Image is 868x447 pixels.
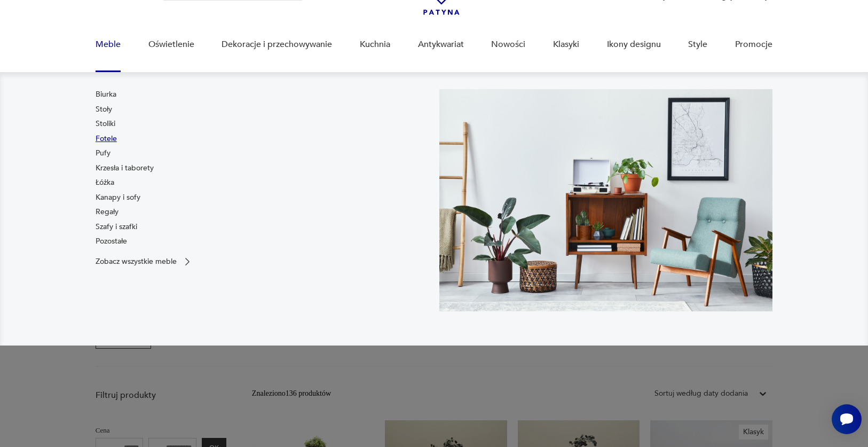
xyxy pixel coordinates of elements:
p: Zobacz wszystkie meble [96,258,177,265]
a: Antykwariat [418,24,464,65]
a: Regały [96,207,119,217]
a: Pozostałe [96,236,127,247]
img: 969d9116629659dbb0bd4e745da535dc.jpg [439,89,772,311]
a: Stoliki [96,119,115,129]
a: Meble [96,24,121,65]
a: Pufy [96,148,111,159]
a: Szafy i szafki [96,222,137,232]
a: Kanapy i sofy [96,192,140,203]
a: Fotele [96,134,117,144]
a: Ikony designu [607,24,661,65]
a: Klasyki [553,24,579,65]
a: Kuchnia [360,24,390,65]
a: Style [688,24,707,65]
a: Promocje [735,24,772,65]
a: Oświetlenie [148,24,194,65]
a: Krzesła i taborety [96,163,154,174]
a: Nowości [491,24,525,65]
a: Stoły [96,104,112,115]
a: Biurka [96,89,116,100]
a: Dekoracje i przechowywanie [222,24,332,65]
iframe: Smartsupp widget button [832,404,862,434]
a: Łóżka [96,177,114,188]
a: Zobacz wszystkie meble [96,256,193,267]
